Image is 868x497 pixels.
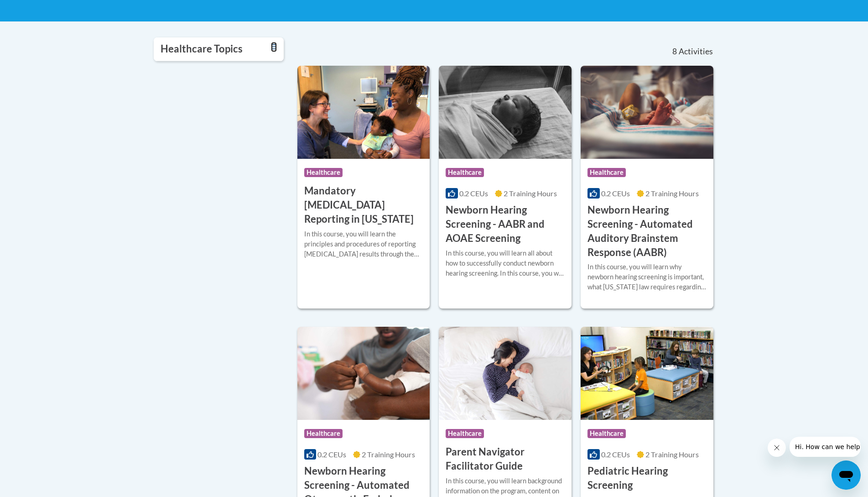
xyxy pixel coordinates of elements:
span: Hi. How can we help? [5,6,74,14]
a: Course LogoHealthcare0.2 CEUs2 Training Hours Newborn Hearing Screening - Automated Auditory Brai... [581,66,713,309]
img: Course Logo [439,327,572,420]
span: 8 [672,47,677,57]
a: Toggle collapse [271,42,277,52]
span: Activities [679,47,713,57]
span: Healthcare [587,429,626,438]
span: Healthcare [304,168,343,177]
span: 2 Training Hours [504,189,557,198]
span: 2 Training Hours [645,450,699,459]
a: Course LogoHealthcare Mandatory [MEDICAL_DATA] Reporting in [US_STATE]In this course, you will le... [297,66,430,309]
iframe: Button to launch messaging window [832,460,861,490]
img: Course Logo [581,327,713,420]
div: In this course, you will learn the principles and procedures of reporting [MEDICAL_DATA] results ... [304,229,423,259]
h3: Parent Navigator Facilitator Guide [446,445,565,473]
span: Healthcare [446,168,484,177]
h3: Newborn Hearing Screening - AABR and AOAE Screening [446,203,565,245]
span: 0.2 CEUs [459,189,488,198]
img: Course Logo [439,66,572,159]
span: 2 Training Hours [645,189,699,198]
img: Course Logo [297,327,430,420]
div: In this course, you will learn all about how to successfully conduct newborn hearing screening. I... [446,248,565,278]
span: Healthcare [446,429,484,438]
img: Course Logo [297,66,430,159]
span: 2 Training Hours [362,450,415,459]
h3: Healthcare Topics [161,42,243,56]
a: Course LogoHealthcare0.2 CEUs2 Training Hours Newborn Hearing Screening - AABR and AOAE Screening... [439,66,572,309]
h3: Pediatric Hearing Screening [587,464,707,492]
iframe: Message from company [790,437,861,457]
iframe: Close message [768,439,786,457]
span: 0.2 CEUs [601,450,630,459]
h3: Mandatory [MEDICAL_DATA] Reporting in [US_STATE] [304,184,423,226]
span: Healthcare [304,429,343,438]
span: Healthcare [587,168,626,177]
span: 0.2 CEUs [601,189,630,198]
span: 0.2 CEUs [317,450,346,459]
div: In this course, you will learn why newborn hearing screening is important, what [US_STATE] law re... [587,262,707,292]
img: Course Logo [581,66,713,159]
h3: Newborn Hearing Screening - Automated Auditory Brainstem Response (AABR) [587,203,707,259]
